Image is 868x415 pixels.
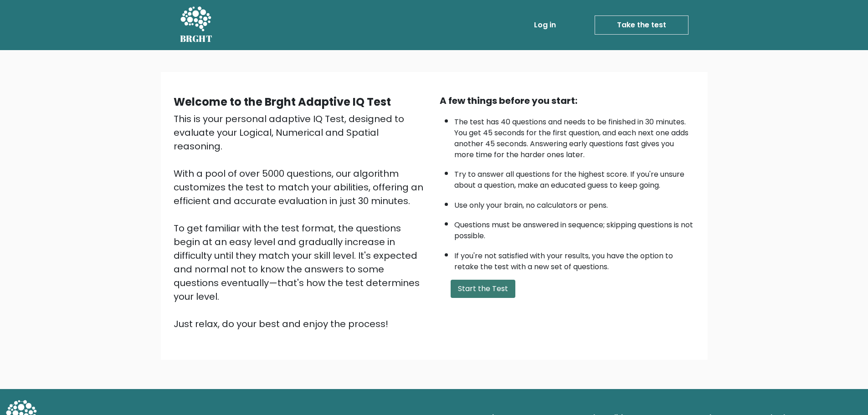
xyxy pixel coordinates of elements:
[454,112,695,160] li: The test has 40 questions and needs to be finished in 30 minutes. You get 45 seconds for the firs...
[530,16,560,34] a: Log in
[451,280,515,298] button: Start the Test
[180,4,213,46] a: BRGHT
[454,246,695,272] li: If you're not satisfied with your results, you have the option to retake the test with a new set ...
[174,112,429,331] div: This is your personal adaptive IQ Test, designed to evaluate your Logical, Numerical and Spatial ...
[174,94,391,109] b: Welcome to the Brght Adaptive IQ Test
[595,15,688,35] a: Take the test
[454,215,695,241] li: Questions must be answered in sequence; skipping questions is not possible.
[440,94,695,108] div: A few things before you start:
[454,195,695,211] li: Use only your brain, no calculators or pens.
[454,164,695,191] li: Try to answer all questions for the highest score. If you're unsure about a question, make an edu...
[180,33,213,44] h5: BRGHT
